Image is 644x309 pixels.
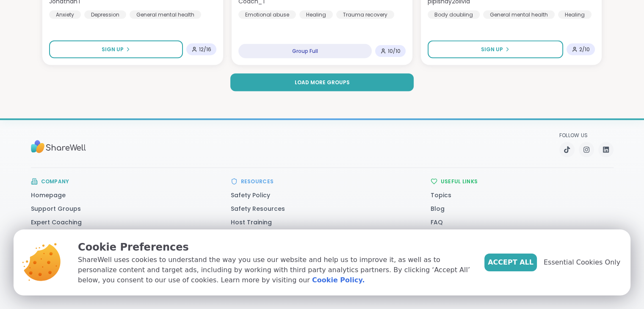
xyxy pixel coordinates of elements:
[428,11,480,19] div: Body doubling
[431,204,445,213] a: Blog
[488,257,533,268] span: Accept All
[579,46,590,53] span: 2 / 10
[231,204,285,213] a: Safety Resources
[312,275,365,285] a: Cookie Policy.
[544,257,620,268] span: Essential Cookies Only
[428,41,563,58] button: Sign Up
[84,11,126,19] div: Depression
[31,218,82,226] a: Expert Coaching
[598,142,614,157] a: LinkedIn
[31,204,81,213] a: Support Groups
[299,11,333,19] div: Healing
[78,255,471,285] p: ShareWell uses cookies to understand the way you use our website and help us to improve it, as we...
[238,11,296,19] div: Emotional abuse
[441,178,478,185] h3: Useful Links
[231,191,270,199] a: Safety Policy
[558,11,591,19] div: Healing
[78,240,471,255] p: Cookie Preferences
[31,191,66,199] a: Homepage
[102,46,124,53] span: Sign Up
[130,11,201,19] div: General mental health
[231,218,272,226] a: Host Training
[294,79,349,86] span: Load more groups
[559,142,575,157] a: TikTok
[41,178,69,185] h3: Company
[481,46,503,53] span: Sign Up
[484,254,537,271] button: Accept All
[559,132,614,139] p: Follow Us
[579,142,594,157] a: Instagram
[483,11,555,19] div: General mental health
[336,11,394,19] div: Trauma recovery
[230,74,413,91] button: Load more groups
[31,136,86,157] img: Sharewell
[238,44,372,58] div: Group Full
[199,46,211,53] span: 12 / 16
[431,191,451,199] a: Topics
[49,41,183,58] button: Sign Up
[431,218,443,226] a: FAQ
[49,11,81,19] div: Anxiety
[388,48,401,55] span: 10 / 10
[241,178,274,185] h3: Resources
